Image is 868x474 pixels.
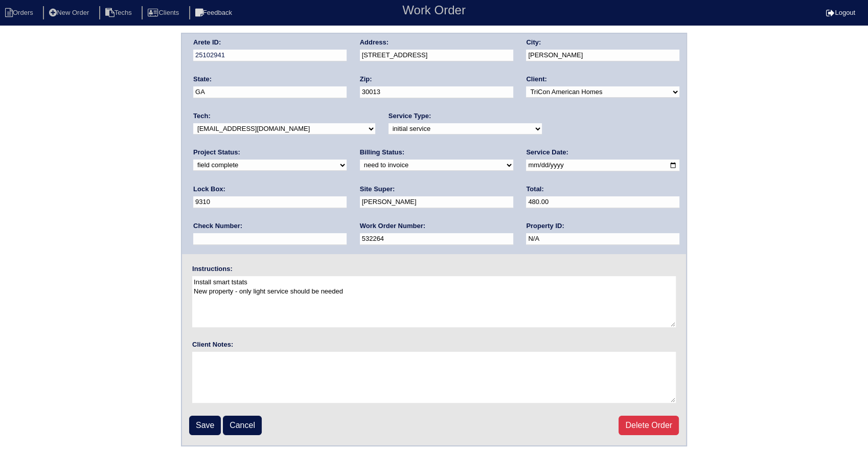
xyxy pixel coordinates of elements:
label: Tech: [193,111,211,121]
a: Clients [142,9,187,16]
label: Billing Status: [360,148,404,157]
li: Techs [99,6,140,20]
label: Arete ID: [193,38,221,47]
label: Client Notes: [192,340,233,349]
label: Service Date: [526,148,568,157]
label: Instructions: [192,264,233,274]
label: Address: [360,38,389,47]
label: Work Order Number: [360,221,425,231]
li: New Order [43,6,97,20]
label: Site Super: [360,185,395,194]
label: State: [193,75,212,84]
a: Logout [826,9,855,16]
input: Save [189,416,221,435]
label: Total: [526,185,543,194]
li: Feedback [189,6,240,20]
label: Service Type: [389,111,431,121]
label: Property ID: [526,221,564,231]
label: Zip: [360,75,372,84]
a: New Order [43,9,97,16]
label: Check Number: [193,221,242,231]
li: Clients [142,6,187,20]
textarea: Install smart tstats New property - only light service should be needed [192,276,676,327]
a: Cancel [223,416,262,435]
a: Delete Order [619,416,679,435]
a: Techs [99,9,140,16]
label: Lock Box: [193,185,225,194]
label: City: [526,38,541,47]
input: Enter a location [360,50,513,61]
label: Client: [526,75,546,84]
label: Project Status: [193,148,240,157]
